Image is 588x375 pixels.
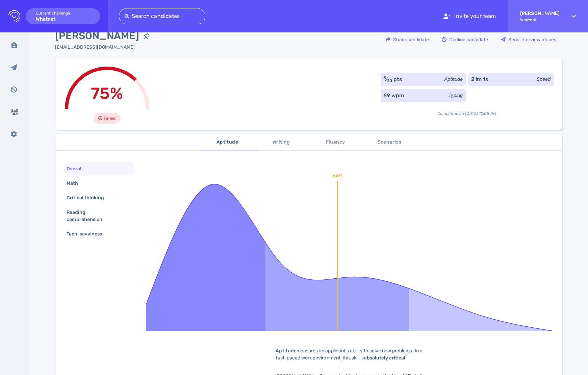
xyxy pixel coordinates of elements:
div: Critical thinking [65,193,112,203]
span: Aptitude [204,138,250,147]
sup: 8 [383,75,386,80]
div: ⁄ pts [383,75,402,83]
div: Speed [537,76,551,83]
button: Decline candidate [438,31,492,48]
span: 75% [91,84,123,103]
strong: [PERSON_NAME] [520,10,560,16]
div: Completed on [DATE] 12:08 PM [381,105,554,117]
span: Whatnot [520,18,560,22]
b: Aptitude [276,348,296,354]
div: Typing [449,92,463,99]
div: 21m 1s [471,75,488,83]
button: Share candidate [382,31,433,48]
div: 69 wpm [383,92,404,100]
div: Math [65,178,86,188]
div: Click to copy the email address [55,44,154,51]
div: Send interview request [497,32,561,47]
div: measures an applicant's ability to solve new problems. In a fast-paced work environment, this ski... [265,347,434,361]
button: Send interview request [497,31,562,48]
div: Overall [65,164,91,174]
sub: 20 [387,78,392,83]
span: Writing [258,138,304,147]
b: absolutely critical [364,355,406,361]
div: Share candidate [382,32,432,47]
div: Reading comprehension [65,207,128,224]
span: Scenarios [366,138,412,147]
text: 64% [333,173,342,179]
div: Tech-savviness [65,229,110,239]
div: Aptitude [444,76,463,83]
span: Fluency [312,138,358,147]
span: [PERSON_NAME] [55,28,139,44]
span: Failed [104,114,115,122]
